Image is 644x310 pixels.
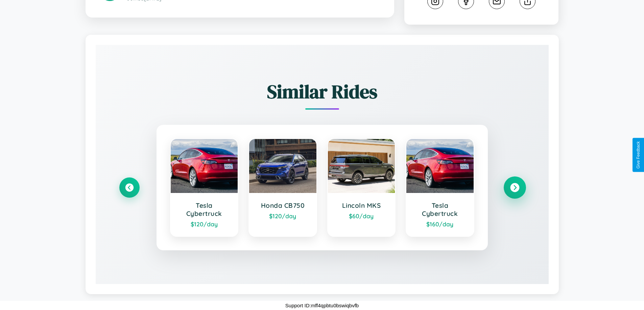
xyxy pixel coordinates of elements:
h2: Similar Rides [119,79,525,105]
div: $ 120 /day [177,220,231,228]
h3: Tesla Cybertruck [413,201,467,218]
h3: Honda CB750 [256,201,310,209]
a: Tesla Cybertruck$160/day [406,138,474,237]
a: Tesla Cybertruck$120/day [170,138,239,237]
h3: Tesla Cybertruck [177,201,231,218]
div: $ 160 /day [413,220,467,228]
h3: Lincoln MKS [335,201,388,209]
a: Lincoln MKS$60/day [327,138,396,237]
div: $ 60 /day [335,212,388,220]
a: Honda CB750$120/day [248,138,317,237]
div: $ 120 /day [256,212,310,220]
div: Give Feedback [636,141,641,169]
p: Support ID: mff4qpbtu0bswiqbvfb [285,301,359,310]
